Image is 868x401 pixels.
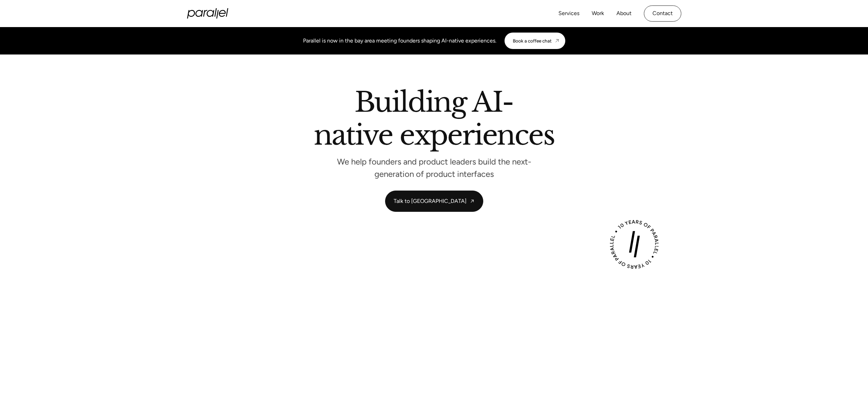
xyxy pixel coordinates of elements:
[505,33,565,49] a: Book a coffee chat
[592,9,604,19] a: Work
[513,38,552,44] div: Book a coffee chat
[187,8,228,19] a: home
[616,9,632,19] a: About
[558,9,579,19] a: Services
[331,159,537,177] p: We help founders and product leaders build the next-generation of product interfaces
[554,38,560,44] img: CTA arrow image
[644,5,681,22] a: Contact
[303,37,496,45] div: Parallel is now in the bay area meeting founders shaping AI-native experiences.
[239,89,630,151] h2: Building AI-native experiences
